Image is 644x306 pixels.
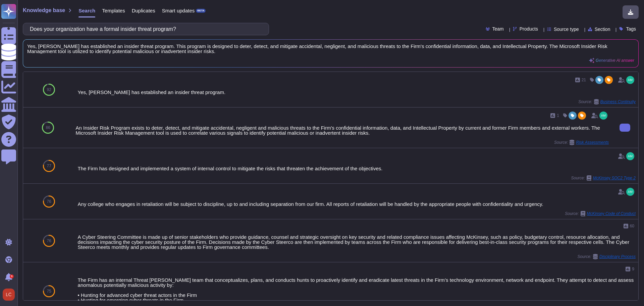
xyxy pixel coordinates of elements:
span: Products [520,27,538,31]
span: McKinsey Code of Conduct [587,212,636,216]
span: 9 [632,267,634,271]
div: A Cyber Steering Committee is made up of senior stakeholders who provide guidance, counsel and st... [78,234,636,250]
span: Team [492,27,504,31]
span: 21 [582,78,586,82]
span: Business Continuity [600,100,636,104]
span: Source: [565,211,636,216]
button: user [1,287,19,302]
span: Section [595,27,610,32]
span: 76 [47,239,51,243]
img: user [626,76,634,84]
span: Search [78,8,95,13]
span: McKinsey SOC2 Type 2 [593,176,636,180]
div: Yes, [PERSON_NAME] has established an insider threat program. [78,90,636,95]
span: 77 [47,164,51,168]
span: 92 [47,88,51,92]
span: 76 [47,200,51,204]
span: Yes, [PERSON_NAME] has established an insider threat program. This program is designed to deter, ... [27,44,634,54]
img: user [626,152,634,160]
div: BETA [196,9,206,13]
div: An Insider Risk Program exists to deter, detect, and mitigate accidental, negligent and malicious... [75,125,609,135]
span: Source: [578,254,636,259]
span: 1 [557,114,559,118]
div: The Firm has designed and implemented a system of internal control to mitigate the risks that thr... [78,166,636,171]
img: user [3,289,15,301]
span: Source: [571,175,636,181]
span: 75 [47,289,51,293]
span: 60 [630,224,634,228]
span: Risk Assessments [576,140,609,144]
span: Source type [554,27,579,32]
span: Tags [626,27,636,31]
span: Source: [554,140,609,145]
span: Smart updates [162,8,195,13]
img: user [599,112,607,120]
span: 86 [46,126,50,130]
span: Disciplinary Process [599,255,636,259]
span: Templates [102,8,125,13]
span: Knowledge base [23,8,65,13]
img: user [626,188,634,196]
div: Any college who engages in retaliation will be subject to discipline, up to and including separat... [78,202,636,207]
div: 5 [10,274,14,278]
span: Source: [578,99,636,104]
span: Duplicates [132,8,155,13]
input: Search a question or template... [26,23,262,35]
span: Generative AI answer [596,58,634,62]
